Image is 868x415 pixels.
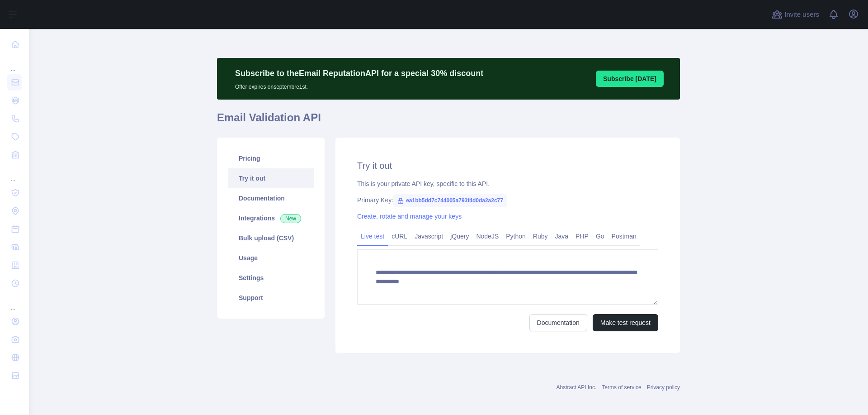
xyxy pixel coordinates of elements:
[552,229,572,243] a: Java
[784,10,819,20] span: Invite users
[357,213,462,220] a: Create, rotate and manage your keys
[357,159,658,172] h2: Try it out
[647,384,680,391] a: Privacy policy
[572,229,592,243] a: PHP
[228,288,314,308] a: Support
[593,314,658,331] button: Make test request
[217,110,680,132] h1: Email Validation API
[235,80,483,91] p: Offer expires on septembre 1st.
[7,165,22,183] div: ...
[357,229,388,243] a: Live test
[388,229,411,243] a: cURL
[602,384,641,391] a: Terms of service
[608,229,640,243] a: Postman
[228,188,314,208] a: Documentation
[770,7,821,22] button: Invite users
[596,71,664,87] button: Subscribe [DATE]
[529,229,552,243] a: Ruby
[280,214,301,223] span: New
[411,229,447,243] a: Javascript
[472,229,502,243] a: NodeJS
[228,148,314,168] a: Pricing
[557,384,597,391] a: Abstract API Inc.
[228,168,314,188] a: Try it out
[235,67,483,80] p: Subscribe to the Email Reputation API for a special 30 % discount
[592,229,608,243] a: Go
[228,228,314,248] a: Bulk upload (CSV)
[228,248,314,268] a: Usage
[7,293,22,311] div: ...
[228,208,314,228] a: Integrations New
[357,179,658,188] div: This is your private API key, specific to this API.
[447,229,472,243] a: jQuery
[502,229,529,243] a: Python
[357,196,658,205] div: Primary Key:
[529,314,587,331] a: Documentation
[228,268,314,288] a: Settings
[393,194,507,207] span: ea1bb5dd7c744005a793f4d0da2a2c77
[7,54,22,72] div: ...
